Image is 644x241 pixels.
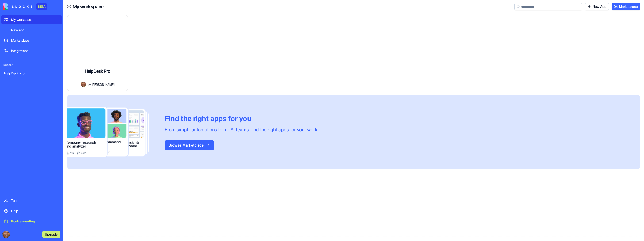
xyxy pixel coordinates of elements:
[1,36,62,45] a: Marketplace
[165,143,214,148] a: Browse Marketplace
[3,3,47,10] a: BETA
[612,3,640,10] a: Marketplace
[73,3,104,10] h4: My workspace
[165,114,317,123] div: Find the right apps for you
[1,25,62,35] a: New app
[11,38,59,43] div: Marketplace
[67,15,135,91] a: HelpDesk ProAvatarby[PERSON_NAME]
[11,209,59,213] div: Help
[85,68,110,74] h4: HelpDesk Pro
[11,17,59,22] div: My workspace
[42,231,60,238] button: Upgrade
[1,46,62,55] a: Integrations
[36,3,47,10] div: BETA
[1,63,62,67] span: Recent
[3,3,32,10] img: logo
[1,206,62,216] a: Help
[4,71,59,76] div: HelpDesk Pro
[2,231,10,238] img: ACg8ocIZEzUrp9wXZBoQ3RDlVdg07_LHoRQQfqqb4hJ5Ez3X8OGoYNtF=s96-c
[42,232,60,237] a: Upgrade
[88,82,91,87] span: by
[585,3,609,10] a: New App
[81,82,86,87] img: Avatar
[11,198,59,203] div: Team
[1,69,62,78] a: HelpDesk Pro
[165,126,317,133] div: From simple automations to full AI teams, find the right apps for your work
[165,140,214,150] button: Browse Marketplace
[1,196,62,205] a: Team
[11,48,59,53] div: Integrations
[11,219,59,224] div: Book a meeting
[1,15,62,24] a: My workspace
[1,217,62,226] a: Book a meeting
[92,82,114,87] span: [PERSON_NAME]
[11,28,59,32] div: New app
